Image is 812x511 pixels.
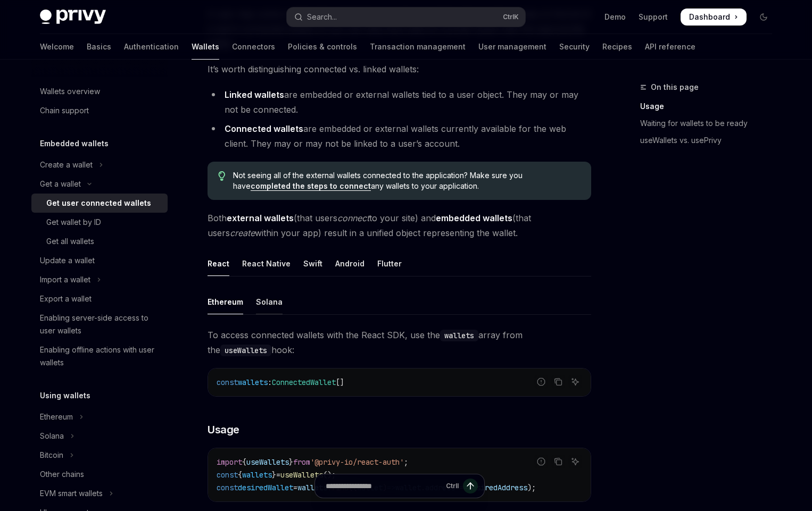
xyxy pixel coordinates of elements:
a: Other chains [31,465,168,484]
span: Not seeing all of the external wallets connected to the application? Make sure you have any walle... [233,170,581,191]
div: Wallets overview [40,85,100,98]
span: ConnectedWallet [272,378,336,387]
input: Ask a question... [326,474,442,498]
div: Get all wallets [46,235,94,248]
button: Toggle Bitcoin section [31,446,168,465]
div: Get wallet by ID [46,216,101,229]
button: Toggle Create a wallet section [31,155,168,174]
a: Get user connected wallets [31,194,168,213]
code: wallets [440,330,478,341]
span: wallets [238,378,268,387]
button: Toggle dark mode [755,9,772,26]
button: Toggle Get a wallet section [31,174,168,194]
button: Send message [463,479,478,493]
span: import [217,457,242,467]
span: : [268,378,272,387]
span: useWallets [246,457,289,467]
strong: Connected wallets [225,123,303,134]
span: = [276,470,280,480]
button: Toggle EVM smart wallets section [31,484,168,503]
li: are embedded or external wallets currently available for the web client. They may or may not be l... [208,121,591,151]
a: Wallets [192,34,219,60]
div: Solana [256,289,283,314]
a: Get wallet by ID [31,213,168,232]
span: { [238,470,242,480]
a: User management [478,34,546,60]
div: Update a wallet [40,254,95,267]
span: const [217,378,238,387]
div: Search... [307,11,337,23]
span: Dashboard [689,12,730,22]
button: Report incorrect code [534,455,548,468]
span: On this page [651,81,699,94]
span: } [272,470,276,480]
a: Welcome [40,34,74,60]
button: Copy the contents from the code block [551,375,565,389]
span: Ctrl K [503,13,519,21]
img: dark logo [40,10,106,24]
a: completed the steps to connect [251,181,371,191]
a: Connectors [232,34,275,60]
button: Copy the contents from the code block [551,455,565,468]
button: Toggle Import a wallet section [31,270,168,289]
strong: Linked wallets [225,89,284,100]
div: Android [335,251,364,276]
h5: Embedded wallets [40,137,109,150]
button: Report incorrect code [534,375,548,389]
div: React Native [242,251,291,276]
button: Toggle Solana section [31,426,168,446]
span: } [289,457,293,467]
a: Usage [640,98,781,115]
button: Open search [287,7,525,27]
span: from [293,457,310,467]
a: Security [559,34,590,60]
a: Recipes [602,34,632,60]
span: (); [323,470,336,480]
a: useWallets vs. usePrivy [640,132,781,149]
a: Enabling offline actions with user wallets [31,340,168,372]
div: React [208,251,229,276]
button: Ask AI [568,455,582,468]
div: Chain support [40,104,89,117]
a: Enabling server-side access to user wallets [31,308,168,340]
em: create [230,228,255,238]
span: To access connected wallets with the React SDK, use the array from the hook: [208,328,591,357]
a: Update a wallet [31,251,168,270]
li: are embedded or external wallets tied to a user object. They may or may not be connected. [208,87,591,117]
a: Transaction management [370,34,466,60]
a: Wallets overview [31,82,168,101]
svg: Tip [218,171,226,181]
div: Other chains [40,468,84,481]
div: Bitcoin [40,449,63,462]
a: Policies & controls [288,34,357,60]
div: Import a wallet [40,273,90,286]
a: Export a wallet [31,289,168,308]
a: Authentication [124,34,179,60]
button: Ask AI [568,375,582,389]
div: Export a wallet [40,292,92,305]
a: Waiting for wallets to be ready [640,115,781,132]
a: API reference [645,34,695,60]
a: Chain support [31,101,168,120]
div: Ethereum [208,289,243,314]
a: Support [639,12,668,22]
div: Swift [303,251,322,276]
strong: embedded wallets [436,213,512,223]
span: useWallets [280,470,323,480]
button: Toggle Ethereum section [31,407,168,426]
em: connect [337,213,369,223]
div: Get a wallet [40,178,81,190]
a: Get all wallets [31,232,168,251]
span: wallets [242,470,272,480]
span: [] [336,378,344,387]
a: Demo [604,12,626,22]
div: Ethereum [40,411,73,423]
span: { [242,457,246,467]
div: Enabling offline actions with user wallets [40,344,161,369]
a: Basics [87,34,111,60]
div: EVM smart wallets [40,487,103,500]
div: Create a wallet [40,158,93,171]
span: It’s worth distinguishing connected vs. linked wallets: [208,62,591,77]
span: ; [404,457,408,467]
strong: external wallets [227,213,294,223]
